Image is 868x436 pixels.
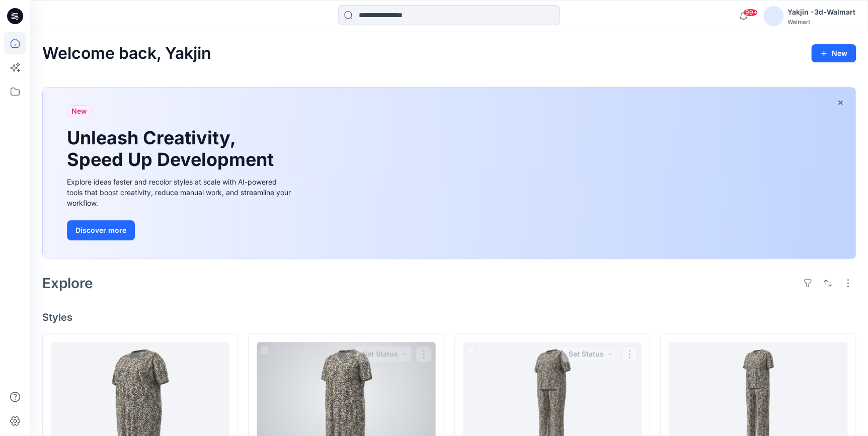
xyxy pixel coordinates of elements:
button: New [811,44,856,62]
img: avatar [763,6,783,26]
span: 99+ [743,9,758,17]
h2: Welcome back, Yakjin [42,44,211,63]
h1: Unleash Creativity, Speed Up Development [67,127,278,170]
h2: Explore [42,275,93,291]
div: Walmart [787,18,855,26]
h4: Styles [42,311,856,323]
div: Explore ideas faster and recolor styles at scale with AI-powered tools that boost creativity, red... [67,177,293,208]
button: Discover more [67,220,135,240]
a: Discover more [67,220,293,240]
span: New [71,105,87,117]
div: Yakjin -3d-Walmart [787,6,855,18]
